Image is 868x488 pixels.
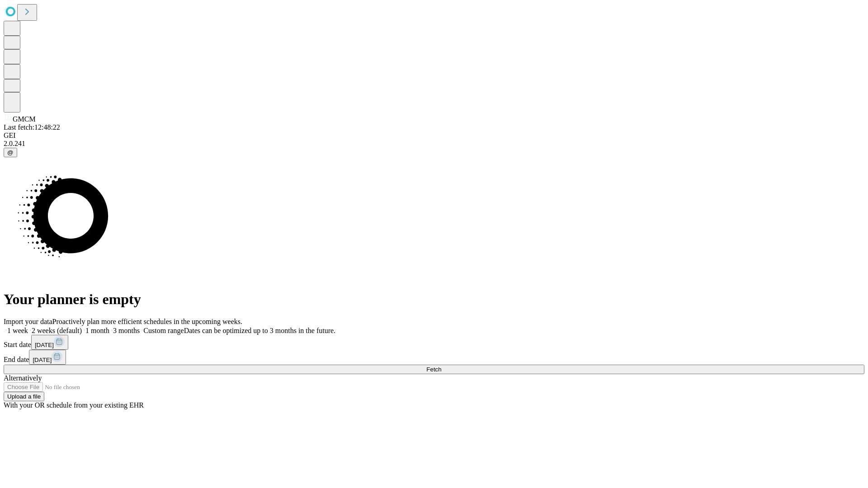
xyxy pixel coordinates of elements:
[4,148,17,157] button: @
[143,327,184,334] span: Custom range
[4,392,44,401] button: Upload a file
[4,123,60,131] span: Last fetch: 12:48:22
[29,350,66,365] button: [DATE]
[31,335,68,350] button: [DATE]
[52,318,242,325] span: Proactively plan more efficient schedules in the upcoming weeks.
[4,335,864,350] div: Start date
[35,342,54,348] span: [DATE]
[426,366,441,373] span: Fetch
[4,350,864,365] div: End date
[13,115,36,123] span: GMCM
[7,149,14,156] span: @
[4,401,144,409] span: With your OR schedule from your existing EHR
[4,291,864,308] h1: Your planner is empty
[4,140,864,148] div: 2.0.241
[33,357,52,363] span: [DATE]
[4,318,52,325] span: Import your data
[7,327,28,334] span: 1 week
[85,327,109,334] span: 1 month
[4,365,864,374] button: Fetch
[4,374,42,382] span: Alternatively
[32,327,82,334] span: 2 weeks (default)
[113,327,140,334] span: 3 months
[4,131,864,140] div: GEI
[184,327,335,334] span: Dates can be optimized up to 3 months in the future.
